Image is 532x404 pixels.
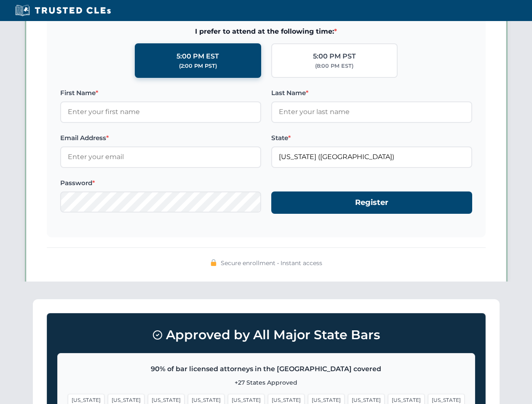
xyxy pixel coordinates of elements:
[57,324,475,346] h3: Approved by All Major State Bars
[271,101,472,122] input: Enter your last name
[60,178,261,188] label: Password
[13,4,113,17] img: Trusted CLEs
[315,62,353,70] div: (8:00 PM EST)
[271,133,472,143] label: State
[179,62,217,70] div: (2:00 PM PST)
[60,88,261,98] label: First Name
[176,51,219,62] div: 5:00 PM EST
[271,191,472,214] button: Register
[221,258,322,268] span: Secure enrollment • Instant access
[60,146,261,167] input: Enter your email
[313,51,356,62] div: 5:00 PM PST
[60,133,261,143] label: Email Address
[60,101,261,122] input: Enter your first name
[60,26,472,37] span: I prefer to attend at the following time:
[68,364,465,375] p: 90% of bar licensed attorneys in the [GEOGRAPHIC_DATA] covered
[210,259,217,266] img: 🔒
[68,378,465,387] p: +27 States Approved
[271,146,472,167] input: Florida (FL)
[271,88,472,98] label: Last Name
